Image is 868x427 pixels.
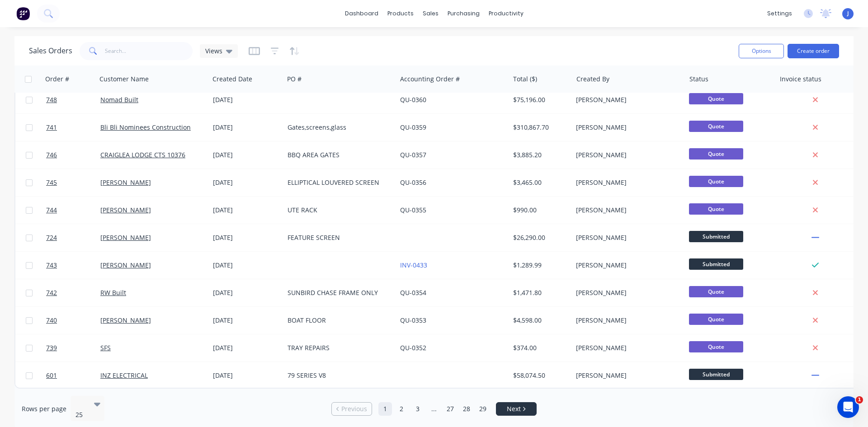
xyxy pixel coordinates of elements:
[213,95,280,104] div: [DATE]
[513,206,566,215] div: $990.00
[443,402,457,416] a: Page 27
[288,150,388,160] div: BBQ AREA GATES
[213,178,280,187] div: [DATE]
[75,410,86,419] div: 25
[213,316,280,325] div: [DATE]
[341,404,367,413] span: Previous
[460,402,473,416] a: Page 28
[213,261,280,270] div: [DATE]
[100,233,151,242] a: [PERSON_NAME]
[837,396,859,418] iframe: Intercom live chat
[400,316,426,324] a: QU-0353
[100,95,138,104] a: Nomad Built
[689,121,743,132] span: Quote
[689,93,743,104] span: Quote
[46,150,57,160] span: 746
[513,371,566,380] div: $58,074.50
[780,75,821,84] div: Invoice status
[576,75,609,84] div: Created By
[213,150,280,160] div: [DATE]
[105,42,193,60] input: Search...
[576,371,676,380] div: [PERSON_NAME]
[46,178,57,187] span: 745
[288,371,388,380] div: 79 SERIES V8
[22,404,66,413] span: Rows per page
[383,7,418,20] div: products
[400,75,460,84] div: Accounting Order #
[513,233,566,242] div: $26,290.00
[46,316,57,325] span: 740
[29,47,72,55] h1: Sales Orders
[46,95,57,104] span: 748
[400,288,426,297] a: QU-0354
[400,150,426,159] a: QU-0357
[689,314,743,325] span: Quote
[46,169,100,196] a: 745
[576,261,676,270] div: [PERSON_NAME]
[689,231,743,242] span: Submitted
[689,176,743,187] span: Quote
[100,316,151,324] a: [PERSON_NAME]
[328,402,540,416] ul: Pagination
[378,402,392,416] a: Page 1 is your current page
[213,206,280,215] div: [DATE]
[513,288,566,297] div: $1,471.80
[100,371,148,380] a: INZ ELECTRICAL
[46,224,100,251] a: 724
[513,150,566,160] div: $3,885.20
[100,178,151,187] a: [PERSON_NAME]
[689,369,743,380] span: Submitted
[213,343,280,352] div: [DATE]
[689,148,743,160] span: Quote
[689,341,743,352] span: Quote
[100,261,151,269] a: [PERSON_NAME]
[213,123,280,132] div: [DATE]
[513,316,566,325] div: $4,598.00
[288,288,388,297] div: SUNBIRD CHASE FRAME ONLY
[288,123,388,132] div: Gates,screens,glass
[46,197,100,224] a: 744
[100,123,191,131] a: Bli Bli Nominees Construction
[46,141,100,169] a: 746
[46,252,100,279] a: 743
[400,178,426,187] a: QU-0356
[576,150,676,160] div: [PERSON_NAME]
[400,95,426,104] a: QU-0360
[856,396,863,404] span: 1
[46,371,57,380] span: 601
[46,362,100,389] a: 601
[513,178,566,187] div: $3,465.00
[788,44,839,58] button: Create order
[576,206,676,215] div: [PERSON_NAME]
[288,206,388,215] div: UTE RACK
[46,123,57,132] span: 741
[689,286,743,297] span: Quote
[205,46,222,56] span: Views
[576,178,676,187] div: [PERSON_NAME]
[213,233,280,242] div: [DATE]
[288,233,388,242] div: FEATURE SCREEN
[763,7,797,20] div: settings
[576,95,676,104] div: [PERSON_NAME]
[46,288,57,297] span: 742
[16,7,30,20] img: Factory
[45,75,69,84] div: Order #
[288,178,388,187] div: ELLIPTICAL LOUVERED SCREEN
[400,206,426,214] a: QU-0355
[46,334,100,361] a: 739
[576,233,676,242] div: [PERSON_NAME]
[340,7,383,20] a: dashboard
[46,307,100,334] a: 740
[100,343,111,352] a: SFS
[576,288,676,297] div: [PERSON_NAME]
[213,288,280,297] div: [DATE]
[100,288,126,297] a: RW Built
[46,279,100,306] a: 742
[576,123,676,132] div: [PERSON_NAME]
[513,261,566,270] div: $1,289.99
[100,150,185,159] a: CRAIGLEA LODGE CTS 10376
[46,343,57,352] span: 739
[400,261,427,269] a: INV-0433
[400,123,426,131] a: QU-0359
[496,404,536,413] a: Next page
